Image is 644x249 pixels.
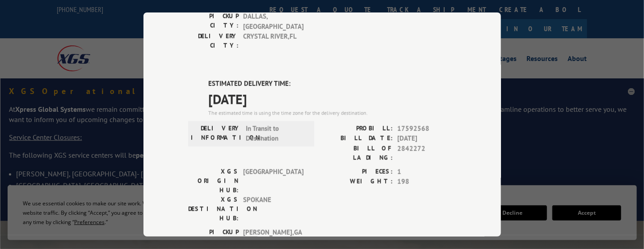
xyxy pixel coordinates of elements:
label: XGS ORIGIN HUB: [188,167,239,195]
label: DELIVERY CITY: [188,32,239,50]
span: 1 [397,167,456,177]
label: PICKUP CITY: [188,228,239,246]
span: CRYSTAL RIVER , FL [243,32,303,50]
span: 2842272 [397,144,456,163]
label: PICKUP CITY: [188,12,239,32]
span: SPOKANE [243,195,303,223]
label: WEIGHT: [322,177,393,187]
span: In Transit to Destination [246,124,306,144]
span: 17592568 [397,124,456,134]
label: DELIVERY INFORMATION: [191,124,241,144]
label: ESTIMATED DELIVERY TIME: [208,79,456,89]
label: PIECES: [322,167,393,177]
label: PROBILL: [322,124,393,134]
span: [GEOGRAPHIC_DATA] [243,167,303,195]
span: [DATE] [208,89,456,109]
div: The estimated time is using the time zone for the delivery destination. [208,109,456,117]
label: BILL OF LADING: [322,144,393,163]
span: [PERSON_NAME] , GA [243,228,303,246]
span: [DATE] [397,134,456,144]
label: XGS DESTINATION HUB: [188,195,239,223]
span: DALLAS , [GEOGRAPHIC_DATA] [243,12,303,32]
label: BILL DATE: [322,134,393,144]
span: 198 [397,177,456,187]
